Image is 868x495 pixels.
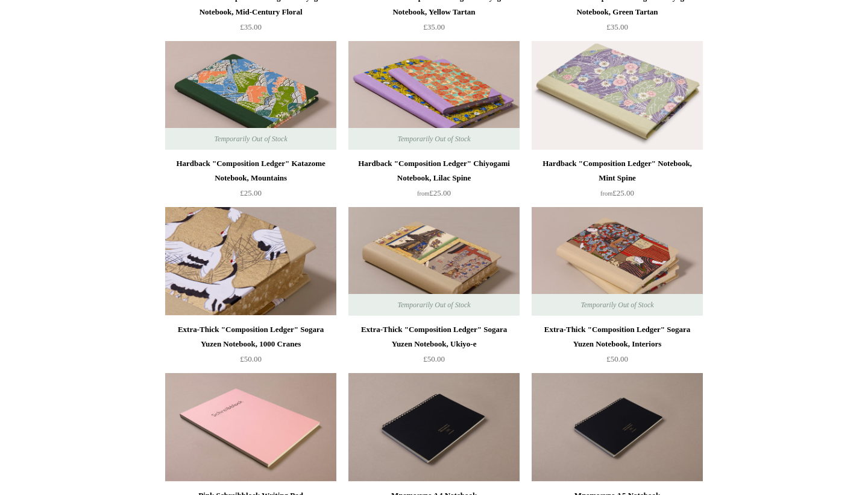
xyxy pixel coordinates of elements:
[165,373,336,482] a: Pink Schreibblock Writing Pad Pink Schreibblock Writing Pad
[348,373,520,482] a: Mnemosyne A4 Notebook Mnemosyne A4 Notebook
[348,41,520,150] a: Hardback "Composition Ledger" Chiyogami Notebook, Lilac Spine Hardback "Composition Ledger" Chiyo...
[535,156,700,185] div: Hardback "Composition Ledger" Notebook, Mint Spine
[165,373,336,482] img: Pink Schreibblock Writing Pad
[417,190,429,197] span: from
[165,207,336,316] a: Extra-Thick "Composition Ledger" Sogara Yuzen Notebook, 1000 Cranes Extra-Thick "Composition Ledg...
[348,156,520,206] a: Hardback "Composition Ledger" Chiyogami Notebook, Lilac Spine from£25.00
[348,41,520,150] img: Hardback "Composition Ledger" Chiyogami Notebook, Lilac Spine
[606,354,628,363] span: £50.00
[240,22,262,31] span: £35.00
[385,294,482,316] span: Temporarily Out of Stock
[535,322,700,351] div: Extra-Thick "Composition Ledger" Sogara Yuzen Notebook, Interiors
[532,373,703,482] a: Mnemosyne A5 Notebook Mnemosyne A5 Notebook
[532,207,703,316] img: Extra-Thick "Composition Ledger" Sogara Yuzen Notebook, Interiors
[351,322,517,351] div: Extra-Thick "Composition Ledger" Sogara Yuzen Notebook, Ukiyo-e
[348,322,520,372] a: Extra-Thick "Composition Ledger" Sogara Yuzen Notebook, Ukiyo-e £50.00
[165,41,336,150] img: Hardback "Composition Ledger" Katazome Notebook, Mountains
[202,128,299,150] span: Temporarily Out of Stock
[532,322,703,372] a: Extra-Thick "Composition Ledger" Sogara Yuzen Notebook, Interiors £50.00
[168,322,333,351] div: Extra-Thick "Composition Ledger" Sogara Yuzen Notebook, 1000 Cranes
[385,128,482,150] span: Temporarily Out of Stock
[348,207,520,316] a: Extra-Thick "Composition Ledger" Sogara Yuzen Notebook, Ukiyo-e Extra-Thick "Composition Ledger" ...
[168,156,333,185] div: Hardback "Composition Ledger" Katazome Notebook, Mountains
[532,41,703,150] a: Hardback "Composition Ledger" Notebook, Mint Spine Hardback "Composition Ledger" Notebook, Mint S...
[532,41,703,150] img: Hardback "Composition Ledger" Notebook, Mint Spine
[165,207,336,316] img: Extra-Thick "Composition Ledger" Sogara Yuzen Notebook, 1000 Cranes
[423,22,445,31] span: £35.00
[417,188,451,197] span: £25.00
[348,207,520,316] img: Extra-Thick "Composition Ledger" Sogara Yuzen Notebook, Ukiyo-e
[348,373,520,482] img: Mnemosyne A4 Notebook
[165,41,336,150] a: Hardback "Composition Ledger" Katazome Notebook, Mountains Hardback "Composition Ledger" Katazome...
[532,207,703,316] a: Extra-Thick "Composition Ledger" Sogara Yuzen Notebook, Interiors Extra-Thick "Composition Ledger...
[240,354,262,363] span: £50.00
[532,156,703,206] a: Hardback "Composition Ledger" Notebook, Mint Spine from£25.00
[532,373,703,482] img: Mnemosyne A5 Notebook
[165,156,336,206] a: Hardback "Composition Ledger" Katazome Notebook, Mountains £25.00
[351,156,517,185] div: Hardback "Composition Ledger" Chiyogami Notebook, Lilac Spine
[600,190,612,197] span: from
[606,22,628,31] span: £35.00
[240,188,262,197] span: £25.00
[600,188,634,197] span: £25.00
[568,294,665,316] span: Temporarily Out of Stock
[423,354,445,363] span: £50.00
[165,322,336,372] a: Extra-Thick "Composition Ledger" Sogara Yuzen Notebook, 1000 Cranes £50.00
